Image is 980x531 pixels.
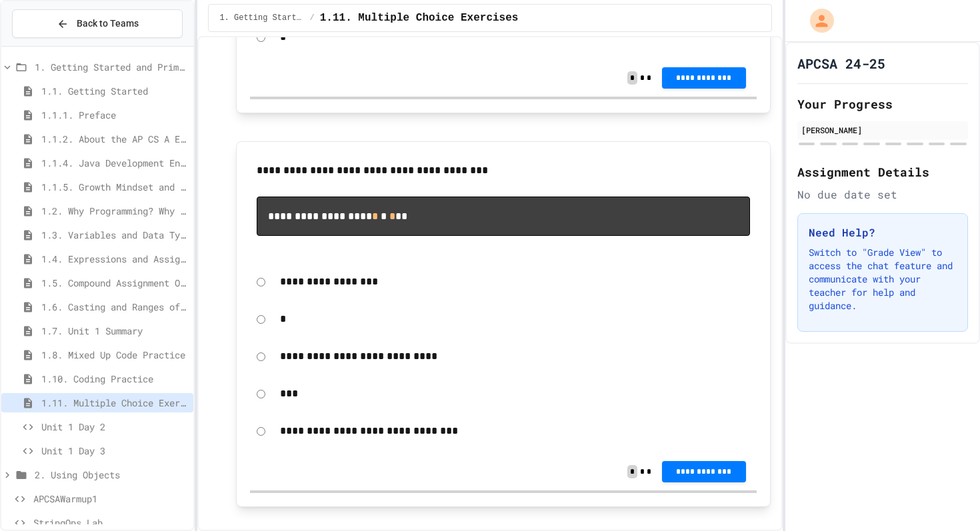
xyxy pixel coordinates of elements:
span: 1.4. Expressions and Assignment Statements [41,252,188,266]
h2: Your Progress [797,95,968,113]
h3: Need Help? [809,225,957,241]
h2: Assignment Details [797,163,968,181]
span: 1.3. Variables and Data Types [41,228,188,242]
span: 1.6. Casting and Ranges of Variables [41,300,188,314]
span: 1.1.5. Growth Mindset and Pair Programming [41,180,188,194]
span: Unit 1 Day 3 [41,444,188,458]
h1: APCSA 24-25 [797,54,885,73]
span: 1.2. Why Programming? Why [GEOGRAPHIC_DATA]? [41,204,188,218]
span: 1. Getting Started and Primitive Types [219,13,304,23]
span: Back to Teams [77,17,139,31]
p: Switch to "Grade View" to access the chat feature and communicate with your teacher for help and ... [809,246,957,312]
span: Unit 1 Day 2 [41,420,188,434]
span: 1.10. Coding Practice [41,372,188,386]
span: 1.1.2. About the AP CS A Exam [41,132,188,146]
span: 1.1.1. Preface [41,108,188,122]
span: 1.1. Getting Started [41,84,188,98]
button: Back to Teams [12,9,183,38]
span: 1.11. Multiple Choice Exercises [320,10,519,26]
span: 1.7. Unit 1 Summary [41,324,188,338]
div: [PERSON_NAME] [801,124,964,136]
span: 1.8. Mixed Up Code Practice [41,348,188,362]
div: No due date set [797,187,968,203]
span: 1.1.4. Java Development Environments [41,156,188,170]
span: StringOps Lab [33,516,188,530]
span: / [310,13,315,23]
span: 1.5. Compound Assignment Operators [41,276,188,290]
span: APCSAWarmup1 [33,492,188,506]
span: 1. Getting Started and Primitive Types [35,60,188,74]
span: 2. Using Objects [35,468,188,482]
div: My Account [796,5,837,36]
span: 1.11. Multiple Choice Exercises [41,396,188,410]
